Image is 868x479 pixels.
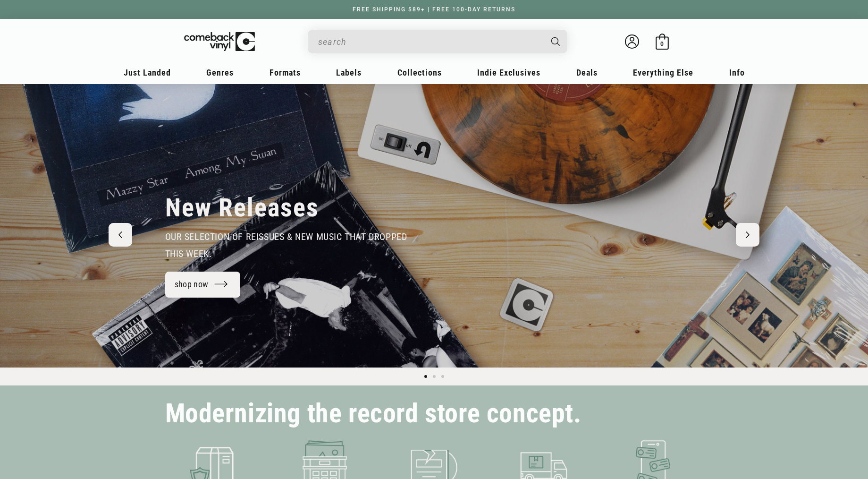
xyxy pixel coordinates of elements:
span: Info [729,68,745,77]
button: Load slide 1 of 3 [421,372,430,381]
button: Search [543,30,568,53]
button: Load slide 3 of 3 [438,372,447,381]
span: 0 [660,40,664,47]
span: Indie Exclusives [477,68,540,77]
span: Labels [336,68,362,77]
span: Just Landed [124,68,171,77]
span: Everything Else [633,68,693,77]
h2: Modernizing the record store concept. [165,402,581,425]
div: Search [308,30,567,53]
span: our selection of reissues & new music that dropped this week. [165,231,407,259]
span: Collections [397,68,442,77]
button: Load slide 2 of 3 [430,372,438,381]
a: shop now [165,272,241,298]
span: Formats [270,68,301,77]
span: Deals [576,68,598,77]
button: Previous slide [109,223,132,247]
a: FREE SHIPPING $89+ | FREE 100-DAY RETURNS [343,6,525,13]
button: Next slide [736,223,759,247]
h2: New Releases [165,192,319,223]
span: Genres [206,68,234,77]
input: search [318,32,542,51]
